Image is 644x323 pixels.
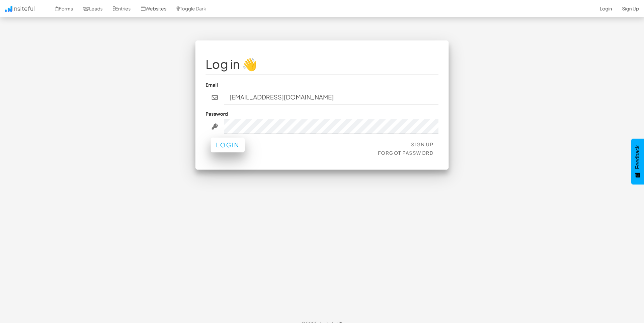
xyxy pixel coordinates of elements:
[224,90,439,105] input: john@doe.com
[211,138,245,152] button: Login
[206,57,438,71] h1: Log in 👋
[411,141,434,147] a: Sign Up
[206,81,218,88] label: Email
[631,139,644,184] button: Feedback - Show survey
[206,110,228,117] label: Password
[5,6,12,12] img: icon.png
[378,150,434,156] a: Forgot Password
[635,145,641,169] span: Feedback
